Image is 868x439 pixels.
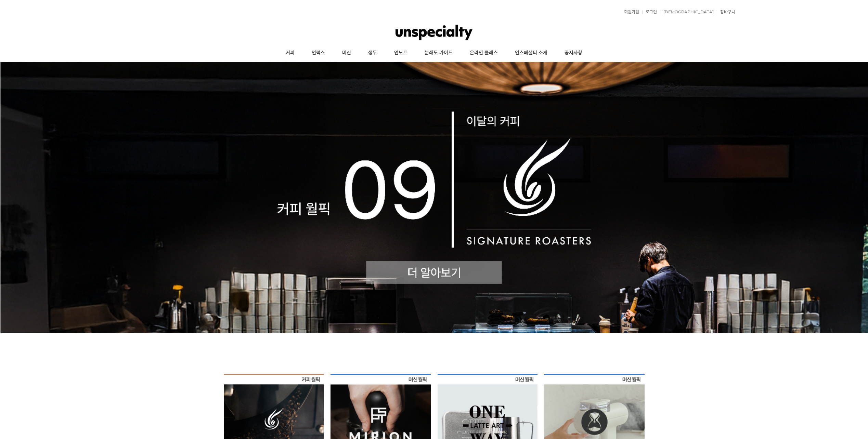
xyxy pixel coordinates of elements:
a: 언럭스 [303,44,334,62]
a: 온라인 클래스 [461,44,506,62]
a: 생두 [360,44,386,62]
a: 머신 [334,44,360,62]
img: 언스페셜티 몰 [396,22,472,43]
a: [DEMOGRAPHIC_DATA] [660,10,714,14]
a: 언스페셜티 소개 [506,44,556,62]
a: 커피 [277,44,303,62]
a: 로그인 [642,10,657,14]
a: 장바구니 [717,10,735,14]
a: 공지사항 [556,44,591,62]
a: 회원가입 [621,10,639,14]
a: 언노트 [386,44,416,62]
a: 분쇄도 가이드 [416,44,461,62]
